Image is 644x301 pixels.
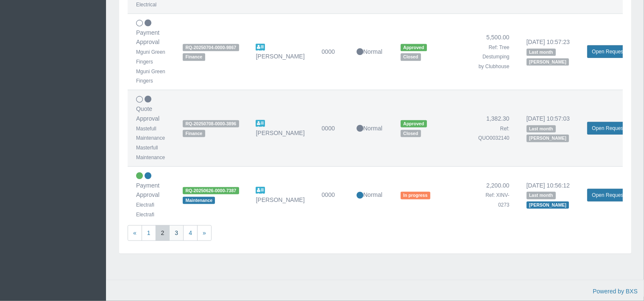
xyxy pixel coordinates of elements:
[183,44,239,51] span: RQ-20250704-0000-9867
[518,14,579,90] td: [DATE] 10:57:23
[136,126,165,141] small: Mastefull Maintenance
[470,90,518,167] td: 1,382.30
[401,192,430,199] span: In progress
[470,14,518,90] td: 5,500.00
[183,53,205,61] span: Finance
[587,189,629,202] a: Open Request
[128,166,174,223] td: Payment Approval
[587,122,629,135] a: Open Request
[527,125,556,133] span: Last month
[527,202,569,209] span: [PERSON_NAME]
[313,90,348,167] td: 0000
[136,145,165,160] small: Masterfull Maintenance
[136,202,154,208] small: Electrafi
[518,90,579,167] td: [DATE] 10:57:03
[518,166,579,223] td: [DATE] 10:56:12
[348,90,392,167] td: Normal
[527,58,569,66] span: [PERSON_NAME]
[183,197,215,204] span: Maintenance
[401,120,427,127] span: Approved
[128,14,174,90] td: Payment Approval
[128,225,142,241] a: «
[348,14,392,90] td: Normal
[128,90,174,167] td: Quote Approval
[527,135,569,142] span: [PERSON_NAME]
[401,53,421,61] span: Closed
[485,192,509,208] small: Ref: XINV-0273
[156,225,170,241] span: 2
[593,288,638,295] a: Powered by BXS
[401,130,421,137] span: Closed
[136,212,154,218] small: Electrafi
[197,225,212,241] a: »
[183,225,198,241] a: 4
[248,166,313,223] td: [PERSON_NAME]
[136,69,165,84] small: Mguni Green Fingers
[348,166,392,223] td: Normal
[587,45,629,58] a: Open Request
[183,130,205,137] span: Finance
[470,166,518,223] td: 2,200.00
[136,49,165,65] small: Mguni Green Fingers
[401,44,427,51] span: Approved
[183,187,239,194] span: RQ-20250626-0000-7387
[313,166,348,223] td: 0000
[527,49,556,56] span: Last month
[313,14,348,90] td: 0000
[248,90,313,167] td: [PERSON_NAME]
[527,192,556,199] span: Last month
[183,120,239,127] span: RQ-20250708-0000-3896
[479,44,510,70] small: Ref: Tree Destumping by Clubhouse
[169,225,184,241] a: 3
[248,14,313,90] td: [PERSON_NAME]
[142,225,156,241] a: 1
